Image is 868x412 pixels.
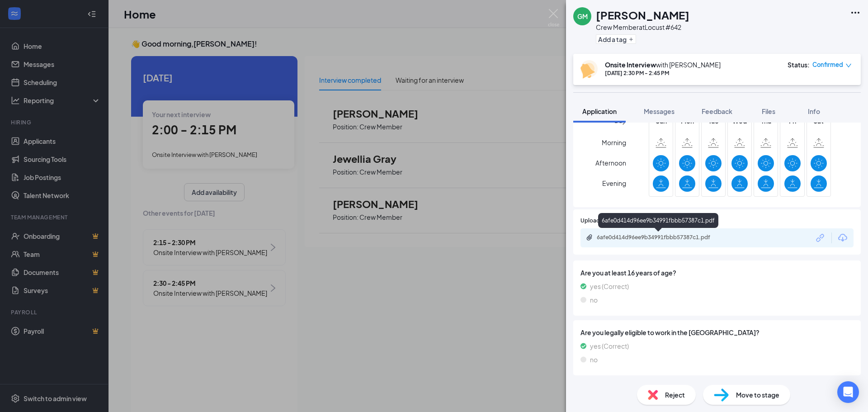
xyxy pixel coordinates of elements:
[815,232,826,244] svg: Link
[580,268,854,278] span: Are you at least 16 years of age?
[580,217,622,225] span: Upload Resume
[590,281,629,291] span: yes (Correct)
[788,60,810,69] div: Status :
[602,175,626,191] span: Evening
[590,355,598,365] span: no
[644,107,675,115] span: Messages
[586,234,593,241] svg: Paperclip
[702,107,732,115] span: Feedback
[605,69,721,77] div: [DATE] 2:30 PM - 2:45 PM
[845,62,852,69] span: down
[736,390,779,400] span: Move to stage
[586,234,732,242] a: Paperclip6afe0d414d96ee9b34991fbbb57387c1.pdf
[837,381,859,403] div: Open Intercom Messenger
[628,37,634,42] svg: Plus
[598,213,718,228] div: 6afe0d414d96ee9b34991fbbb57387c1.pdf
[595,155,626,171] span: Afternoon
[665,390,685,400] span: Reject
[812,60,843,69] span: Confirmed
[605,61,656,69] b: Onsite Interview
[590,295,598,305] span: no
[596,23,689,32] div: Crew Member at Locust #642
[837,232,848,243] svg: Download
[602,134,626,151] span: Morning
[596,34,636,44] button: PlusAdd a tag
[605,60,721,69] div: with [PERSON_NAME]
[762,107,775,115] span: Files
[582,107,617,115] span: Application
[590,341,629,351] span: yes (Correct)
[580,327,854,337] span: Are you legally eligible to work in the [GEOGRAPHIC_DATA]?
[808,107,820,115] span: Info
[597,234,723,241] div: 6afe0d414d96ee9b34991fbbb57387c1.pdf
[596,7,689,23] h1: [PERSON_NAME]
[577,12,588,21] div: GM
[850,7,861,18] svg: Ellipses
